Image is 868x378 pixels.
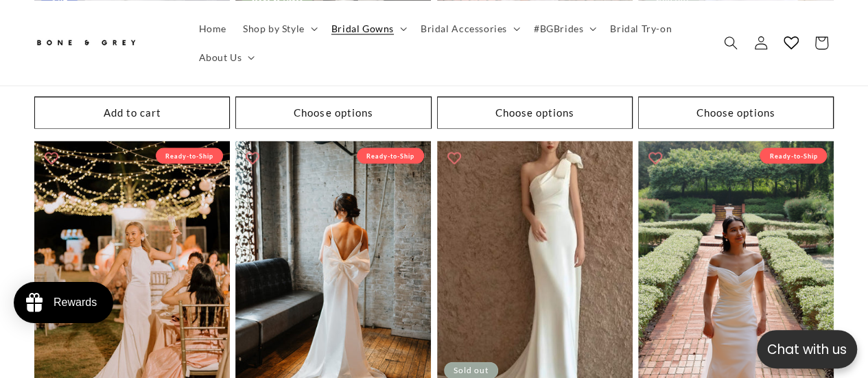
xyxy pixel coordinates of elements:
span: #BGBrides [534,22,583,34]
span: Shop by Style [243,22,305,34]
button: Add to wishlist [38,145,65,172]
span: Bridal Accessories [421,22,507,34]
img: Bone and Grey Bridal [34,32,137,54]
button: Add to wishlist [441,145,468,172]
button: Choose options [235,97,431,129]
button: Add to wishlist [642,145,669,172]
summary: Search [716,27,746,58]
summary: Bridal Accessories [412,14,526,43]
span: Bridal Gowns [331,22,394,34]
p: Chat with us [757,340,857,359]
button: Add to cart [34,97,230,129]
span: Home [199,22,226,34]
summary: #BGBrides [526,14,602,43]
a: Bridal Try-on [602,14,680,43]
span: About Us [199,51,242,63]
summary: Shop by Style [235,14,323,43]
summary: About Us [191,43,261,71]
button: Choose options [638,97,834,129]
button: Add to wishlist [239,145,266,172]
div: Rewards [54,296,97,309]
button: Open chatbox [757,330,857,368]
button: Choose options [437,97,633,129]
span: Bridal Try-on [610,22,672,34]
a: Bone and Grey Bridal [30,26,177,59]
a: Home [191,14,235,43]
summary: Bridal Gowns [323,14,412,43]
